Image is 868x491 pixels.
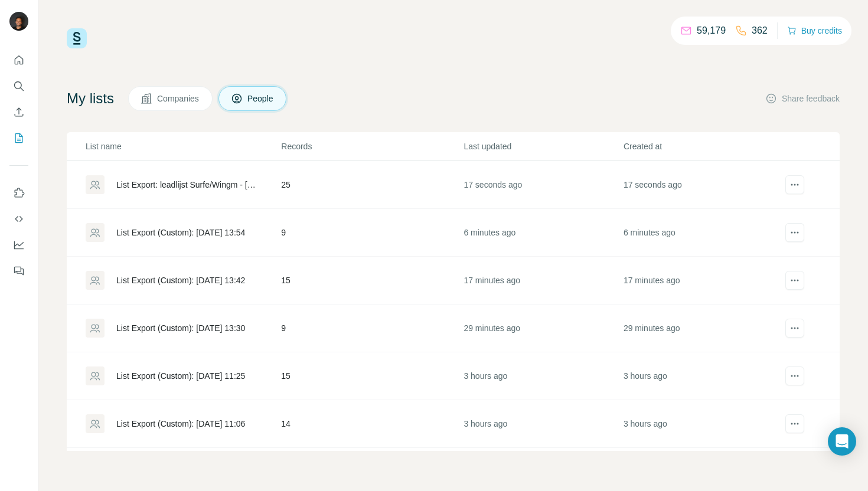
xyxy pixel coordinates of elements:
[463,305,622,352] td: 29 minutes ago
[280,400,463,448] td: 14
[280,305,463,352] td: 9
[785,223,804,242] button: actions
[765,93,840,104] button: Share feedback
[697,24,726,38] p: 59,179
[280,257,463,305] td: 15
[623,352,782,400] td: 3 hours ago
[9,260,28,281] button: Feedback
[785,319,804,338] button: actions
[785,175,804,194] button: actions
[464,140,622,152] p: Last updated
[463,161,622,209] td: 17 seconds ago
[9,50,28,71] button: Quick start
[785,414,804,433] button: actions
[86,140,280,152] p: List name
[463,352,622,400] td: 3 hours ago
[116,418,245,430] div: List Export (Custom): [DATE] 11:06
[280,352,463,400] td: 15
[9,208,28,230] button: Use Surfe API
[828,427,856,456] div: Open Intercom Messenger
[116,179,261,191] div: List Export: leadlijst Surfe/Wingm - [DATE] 13:59
[157,93,200,104] span: Companies
[281,140,462,152] p: Records
[624,140,782,152] p: Created at
[280,161,463,209] td: 25
[116,370,245,382] div: List Export (Custom): [DATE] 11:25
[280,209,463,257] td: 9
[9,102,28,123] button: Enrich CSV
[116,322,245,334] div: List Export (Custom): [DATE] 13:30
[623,161,782,209] td: 17 seconds ago
[67,28,87,48] img: Surfe Logo
[623,400,782,448] td: 3 hours ago
[9,127,28,149] button: My lists
[752,24,768,38] p: 362
[247,93,275,104] span: People
[116,274,245,286] div: List Export (Custom): [DATE] 13:42
[9,182,28,204] button: Use Surfe on LinkedIn
[785,366,804,385] button: actions
[116,227,245,238] div: List Export (Custom): [DATE] 13:54
[623,257,782,305] td: 17 minutes ago
[67,89,114,108] h4: My lists
[463,209,622,257] td: 6 minutes ago
[787,22,842,39] button: Buy credits
[9,12,28,31] img: Avatar
[463,257,622,305] td: 17 minutes ago
[463,400,622,448] td: 3 hours ago
[9,76,28,97] button: Search
[785,271,804,290] button: actions
[9,234,28,256] button: Dashboard
[623,209,782,257] td: 6 minutes ago
[623,305,782,352] td: 29 minutes ago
